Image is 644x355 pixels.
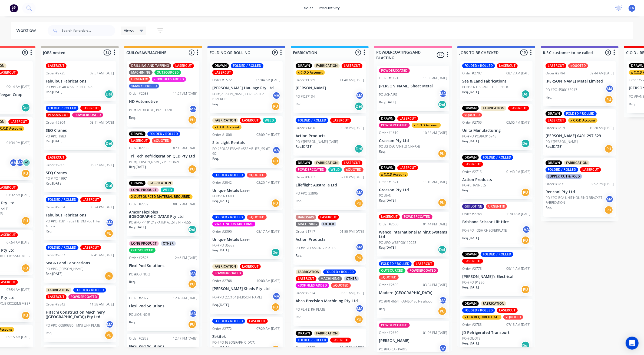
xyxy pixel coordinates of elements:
[105,90,113,98] div: Del
[124,28,134,33] span: Views
[605,206,613,214] div: PU
[129,160,180,165] p: PO #[PERSON_NAME] - PERSONAL
[46,106,78,111] div: FOLDED / ROLLED
[606,195,614,203] div: MA
[46,71,65,76] div: Order #2725
[129,181,146,186] div: DRAWN
[377,66,449,111] div: POWDERCOATEDOrder #119111:30 AM [DATE][PERSON_NAME] Sheet MetalPO #CHAIRSMAReq.[DATE]Del
[439,90,447,98] div: MA
[342,160,362,165] div: LASERCUT
[486,204,507,209] div: URGENT!!!!
[356,91,364,100] div: MA
[173,202,197,207] div: 08:37 AM [DATE]
[546,118,566,123] div: LASERCUT
[240,118,261,123] div: LASERCUT
[355,199,363,208] div: PU
[129,91,148,96] div: Order #2688
[590,182,614,186] div: 02:52 PM [DATE]
[212,92,272,101] p: PO #[PERSON_NAME] COVER/STEP BRACKETS
[129,108,175,113] p: PO #T2TURBO & J PIPE FLANGE
[46,213,114,218] p: Fabulous Fabrications
[546,174,582,179] div: SUPPLY, CUT & FOLD
[129,146,148,151] div: Order #2750
[127,129,199,176] div: DRAWNFOLDED / ROLLEDLASERCUTxQUOTEDOrder #275007:15 AM [DATE]Tri Tech Refridgeration QLD Pty LtdP...
[580,167,601,172] div: LASERCUT
[152,138,171,143] div: xQUOTED
[356,188,364,196] div: MA
[379,193,391,198] p: PO #IAN
[328,167,342,172] div: WELD
[271,199,280,208] div: PU
[521,139,530,148] div: Del
[44,195,116,240] div: FOLDED / ROLLEDLASERCUTOrder #283403:24 PM [DATE]Fabulous FabricationsPO #PO-1581 - 2021 BTDM Pod...
[460,61,533,101] div: FOLDED / ROLLEDLASERCUTOrder #270708:12 AM [DATE]Sea & Land FabricationsPO #PO-316 PANEL FILTER B...
[46,197,78,202] div: FOLDED / ROLLED
[546,167,578,172] div: FOLDED / ROLLED
[606,85,614,93] div: MA
[212,229,232,234] div: Order #2390
[105,229,113,238] div: PU
[462,162,483,167] div: LASERCUT
[46,205,65,210] div: Order #2834
[80,197,101,202] div: LASERCUT
[46,128,114,133] p: SEQ Cranes
[377,163,449,210] div: DRAWNLASERCUTx C.O.D AccountOrder #162111:10 AM [DATE]Graeson Pty LtdPO #IANReq.[DATE]PU
[129,210,197,219] p: Amcor Flexibles ([GEOGRAPHIC_DATA]) Pty Ltd
[293,116,366,156] div: FOLDED / ROLLEDLASERCUTOrder #145003:26 PM [DATE]Action ProductsPO #[PERSON_NAME] [DATE]Req.[DATE...
[46,134,66,139] p: PO #PO-1983
[506,120,530,125] div: 03:06 PM [DATE]
[564,111,597,116] div: FOLDED / ROLLED
[21,169,30,178] div: PU
[314,63,340,68] div: FABRICATION
[508,106,529,111] div: LASERCUT
[462,188,469,193] p: Req.
[379,180,398,185] div: Order #1621
[212,180,232,185] div: Order #2042
[129,132,146,136] div: DRAWN
[105,181,113,190] div: Del
[438,149,447,158] div: PU
[590,126,614,130] div: 10:26 AM [DATE]
[379,188,447,192] p: Graeson Pty Ltd
[6,140,31,145] div: 01:34 PM [DATE]
[379,149,385,154] p: Req.
[6,84,31,89] div: 09:14 AM [DATE]
[481,106,506,111] div: FABRICATION
[462,71,482,76] div: Order #2707
[462,85,508,90] p: PO #PO-316 PANEL FILTER BOX
[8,119,29,124] div: LASERCUT
[129,115,136,120] p: Req.
[377,212,449,257] div: LASERCUTPOWDERCOATEDOrder #260001:44 PM [DATE]Wenco International Mining Systems LtdPO #PO-WBEPO0...
[90,205,114,210] div: 03:24 PM [DATE]
[271,102,280,111] div: PU
[46,113,70,117] div: PLASMA CUT
[72,113,103,117] div: POWDERCOATED
[296,183,364,188] p: Lifeflight Australia Ltd
[129,194,193,199] div: X OUTSOURCED MATERIAL REQUIRED
[212,118,238,123] div: FABRICATION
[154,70,181,75] div: OUTSOURCED
[546,182,565,186] div: Order #2831
[460,153,533,199] div: DRAWNFOLDED / ROLLEDLASERCUTOrder #271501:40 PM [DATE]Action ProductsPO #CHANNELSReq.PU
[46,219,106,229] p: PO #PO-1581 - 2021 BTDM Pod Filter Airbox
[543,109,616,156] div: DRAWNFOLDED / ROLLEDLASERCUTx C.O.D AccountOrder #281910:26 AM [DATE][PERSON_NAME] 0401 297 529PO...
[44,243,116,283] div: FOLDED / ROLLEDLASERCUTOrder #283707:45 AM [DATE]Sea & Land FabricationsPO #PO-[PERSON_NAME]Req.[...
[46,181,62,186] p: Req. [DATE]
[46,120,65,125] div: Order #2804
[212,237,280,242] p: Unique Metals Laser
[296,70,325,75] div: x C.O.D Account
[462,79,530,84] p: Sea & Land Fabrications
[379,222,398,227] div: Order #2600
[397,116,418,121] div: LASERCUT
[9,159,18,167] div: AA
[46,229,52,234] p: Req.
[340,175,364,180] div: 02:08 PM [DATE]
[546,71,565,76] div: Order #2794
[127,239,199,291] div: LONG PRODUCTOTHEROUTSOURCEDOrder #282612:46 PM [DATE]Flexi Pod SolutionsPO #JOB NO.2MAReq.PU
[129,241,159,246] div: LONG PRODUCT
[521,236,530,245] div: PU
[212,146,272,156] p: PO #SOLAR FRAME ASSEMBLIES JSS-6T-G2
[379,76,398,81] div: Order #1191
[80,245,101,250] div: LASERCUT
[161,188,174,192] div: WELD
